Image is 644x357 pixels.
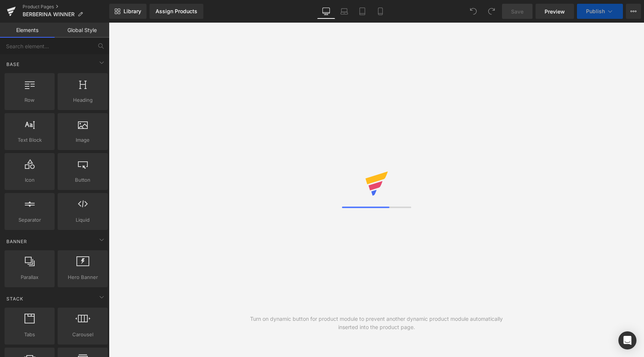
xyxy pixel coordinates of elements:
a: Product Pages [23,4,109,10]
button: Redo [484,4,499,19]
span: Preview [545,8,565,15]
a: New Library [109,4,147,19]
button: More [626,4,641,19]
span: Hero Banner [60,273,105,281]
span: Banner [6,238,28,245]
div: Assign Products [156,8,197,14]
a: Desktop [317,4,335,19]
div: Open Intercom Messenger [618,331,636,349]
span: Stack [6,295,24,302]
span: Carousel [60,331,105,339]
span: Base [6,61,20,68]
button: Publish [577,4,623,19]
span: Icon [7,176,52,184]
span: Separator [7,216,52,224]
span: Text Block [7,136,52,144]
span: Heading [60,96,105,104]
span: Save [511,8,523,15]
a: Mobile [371,4,389,19]
span: Tabs [7,331,52,339]
span: Button [60,176,105,184]
a: Tablet [353,4,371,19]
span: Liquid [60,216,105,224]
span: BERBERINA WINNER [23,11,75,17]
button: Undo [466,4,481,19]
span: Parallax [7,273,52,281]
span: Image [60,136,105,144]
div: Turn on dynamic button for product module to prevent another dynamic product module automatically... [243,315,510,331]
a: Laptop [335,4,353,19]
a: Preview [536,4,574,19]
span: Row [7,96,52,104]
span: Publish [586,8,605,14]
a: Global Style [55,23,109,38]
span: Library [124,8,141,15]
